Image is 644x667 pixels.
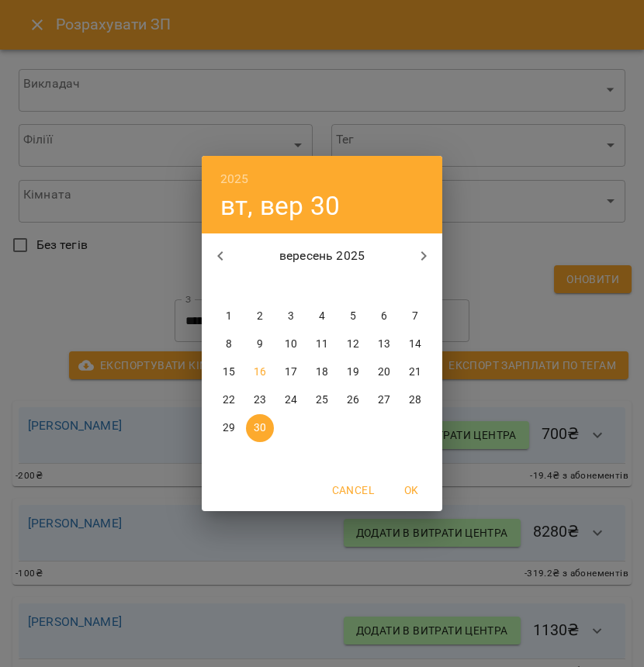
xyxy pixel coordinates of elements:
button: 6 [370,302,398,330]
p: 27 [378,392,390,408]
button: 3 [277,302,305,330]
p: 26 [347,392,359,408]
button: 2 [246,302,274,330]
p: 14 [409,337,421,352]
p: 21 [409,365,421,380]
p: 15 [223,365,235,380]
span: чт [308,279,336,295]
p: 17 [285,365,297,380]
button: 21 [401,358,429,386]
button: 7 [401,302,429,330]
p: 4 [319,309,325,324]
button: 14 [401,330,429,358]
p: 18 [316,365,328,380]
p: 2 [257,309,263,324]
span: сб [370,279,398,295]
p: 5 [350,309,356,324]
p: 3 [288,309,294,324]
button: 1 [215,302,243,330]
button: 4 [308,302,336,330]
span: пт [339,279,367,295]
p: 11 [316,337,328,352]
button: вт, вер 30 [220,190,340,222]
button: 11 [308,330,336,358]
button: 2025 [220,168,249,190]
button: 24 [277,386,305,414]
button: 5 [339,302,367,330]
button: 25 [308,386,336,414]
button: 15 [215,358,243,386]
button: 29 [215,414,243,442]
button: 18 [308,358,336,386]
button: 27 [370,386,398,414]
p: 8 [226,337,232,352]
p: 20 [378,365,390,380]
span: Cancel [332,481,374,499]
button: 28 [401,386,429,414]
button: Cancel [326,476,380,504]
button: 23 [246,386,274,414]
p: 22 [223,392,235,408]
p: 25 [316,392,328,408]
p: 19 [347,365,359,380]
button: 17 [277,358,305,386]
button: 13 [370,330,398,358]
p: 24 [285,392,297,408]
button: OK [386,476,436,504]
button: 16 [246,358,274,386]
p: 23 [254,392,266,408]
button: 26 [339,386,367,414]
span: ср [277,279,305,295]
span: вт [246,279,274,295]
p: 9 [257,337,263,352]
p: вересень 2025 [239,247,406,265]
p: 7 [412,309,418,324]
button: 10 [277,330,305,358]
p: 28 [409,392,421,408]
p: 16 [254,365,266,380]
span: OK [393,481,430,499]
p: 13 [378,337,390,352]
p: 1 [226,309,232,324]
button: 22 [215,386,243,414]
p: 10 [285,337,297,352]
button: 12 [339,330,367,358]
button: 20 [370,358,398,386]
button: 8 [215,330,243,358]
span: нд [401,279,429,295]
button: 9 [246,330,274,358]
button: 30 [246,414,274,442]
p: 12 [347,337,359,352]
p: 6 [381,309,387,324]
p: 29 [223,420,235,436]
button: 19 [339,358,367,386]
span: пн [215,279,243,295]
p: 30 [254,420,266,436]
